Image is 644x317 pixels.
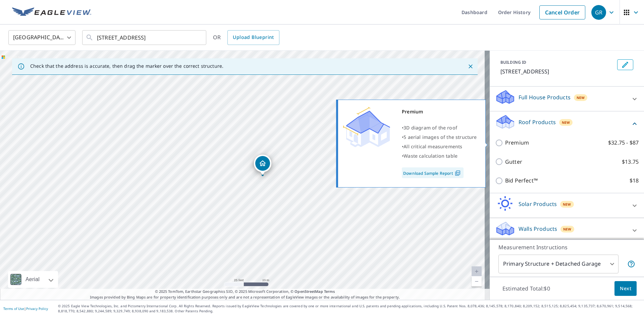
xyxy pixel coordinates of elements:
[343,107,390,147] img: Premium
[519,118,556,126] p: Roof Products
[617,59,633,70] button: Edit building 1
[213,30,279,45] div: OR
[500,67,614,75] p: [STREET_ADDRESS]
[233,33,274,42] span: Upload Blueprint
[498,255,619,273] div: Primary Structure + Detached Garage
[402,167,464,178] a: Download Sample Report
[622,158,639,166] p: $13.75
[402,151,477,161] div: •
[12,7,91,17] img: EV Logo
[495,221,639,240] div: Walls ProductsNew
[505,176,538,185] p: Bid Perfect™
[495,114,639,133] div: Roof ProductsNew
[505,139,529,147] p: Premium
[30,63,223,69] p: Check that the address is accurate, then drag the marker over the correct structure.
[58,304,641,314] p: © 2025 Eagle View Technologies, Inc. and Pictometry International Corp. All Rights Reserved. Repo...
[26,306,48,311] a: Privacy Policy
[23,271,42,288] div: Aerial
[254,155,271,175] div: Dropped pin, building 1, Residential property, 18055 Mambo Dr Boca Raton, FL 33496
[227,30,279,45] a: Upload Blueprint
[519,200,557,208] p: Solar Products
[563,226,572,232] span: New
[97,28,193,47] input: Search by address or latitude-longitude
[562,120,570,125] span: New
[3,307,48,311] p: |
[402,107,477,116] div: Premium
[591,5,606,20] div: GR
[577,95,585,100] span: New
[495,89,639,108] div: Full House ProductsNew
[8,28,75,47] div: [GEOGRAPHIC_DATA]
[472,276,482,286] a: Current Level 20, Zoom Out
[8,271,58,288] div: Aerial
[404,134,477,140] span: 5 aerial images of the structure
[402,123,477,133] div: •
[466,62,475,71] button: Close
[3,306,24,311] a: Terms of Use
[519,93,571,101] p: Full House Products
[453,170,462,176] img: Pdf Icon
[402,133,477,142] div: •
[472,266,482,276] a: Current Level 20, Zoom In Disabled
[498,243,635,251] p: Measurement Instructions
[497,281,555,296] p: Estimated Total: $0
[324,289,335,294] a: Terms
[402,142,477,151] div: •
[519,225,557,233] p: Walls Products
[505,158,522,166] p: Gutter
[608,139,639,147] p: $32.75 - $87
[620,284,631,293] span: Next
[539,5,585,19] a: Cancel Order
[614,281,637,296] button: Next
[500,59,526,65] p: BUILDING ID
[155,289,335,295] span: © 2025 TomTom, Earthstar Geographics SIO, © 2025 Microsoft Corporation, ©
[404,153,458,159] span: Waste calculation table
[627,260,635,268] span: Your report will include the primary structure and a detached garage if one exists.
[294,289,323,294] a: OpenStreetMap
[630,176,639,185] p: $18
[563,202,571,207] span: New
[495,196,639,215] div: Solar ProductsNew
[404,143,462,150] span: All critical measurements
[404,124,457,131] span: 3D diagram of the roof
